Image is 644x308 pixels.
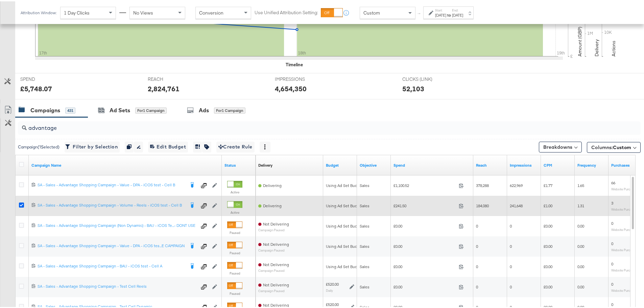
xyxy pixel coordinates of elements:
[199,105,209,113] div: Ads
[360,263,369,268] span: Sales
[133,8,153,15] span: No Views
[611,179,615,184] span: 66
[286,60,303,67] div: Timeline
[18,143,59,149] div: Campaign ( 1 Selected)
[435,7,446,11] label: Start:
[510,161,538,167] a: The number of times your ad was served. On mobile apps an ad is counted as served the first time ...
[402,82,424,92] div: 52,103
[258,161,272,167] a: Reflects the ability of your Ad Campaign to achieve delivery based on ad states, schedule and bud...
[416,11,423,14] span: ↑
[577,161,606,167] a: The average number of times your ad was served to each person.
[611,301,613,306] span: 0
[476,222,478,227] span: 0
[360,161,388,167] a: Your campaign's objective.
[31,161,219,167] a: Your campaign name.
[20,9,57,14] div: Attribution Window:
[393,161,471,167] a: The total amount spent to date.
[135,106,167,112] div: for 1 Campaign
[38,201,185,207] div: SA - Sales - Advantage Shopping Campaign - Volume - Reels - iCOS test - Cell B
[611,267,639,271] sub: Website Purchases
[452,7,463,11] label: End:
[258,267,289,271] sub: Campaign Paused
[227,290,242,294] label: Paused
[544,182,552,187] span: £1.77
[611,226,639,230] sub: Website Purchases
[326,287,333,291] sub: Daily
[65,106,75,112] div: 431
[544,263,552,268] span: £0.00
[216,140,255,151] button: Create Rule
[360,222,369,227] span: Sales
[275,82,307,92] div: 4,654,350
[326,182,363,187] div: Using Ad Set Budget
[510,263,512,268] span: 0
[20,75,71,81] span: SPEND
[577,202,584,207] span: 1.31
[263,240,289,245] span: Not Delivering
[577,263,584,268] span: 0.00
[611,39,617,55] text: Actions
[510,283,512,288] span: 0
[360,182,369,187] span: Sales
[591,143,631,149] span: Columns:
[611,206,639,210] sub: Website Purchases
[67,141,118,150] span: Filter by Selection
[544,161,572,167] a: The average cost you've paid to have 1,000 impressions of your ad.
[148,75,198,81] span: REACH
[611,199,613,204] span: 3
[326,222,363,228] div: Using Ad Set Budget
[38,242,185,248] a: SA - Sales - Advantage Shopping Campaign - Value - DPA - iCOS tes...E CAMPAIGN
[611,260,613,265] span: 0
[476,283,478,288] span: 0
[218,141,253,150] span: Create Rule
[476,242,478,247] span: 0
[263,281,289,286] span: Not Delivering
[360,202,369,207] span: Sales
[544,202,552,207] span: £1.00
[148,140,188,151] button: Edit Budget
[38,303,197,308] div: SA - Sales - Advantage Shopping Campaign - Test Cell Dynamic
[110,105,130,113] div: Ad Sets
[38,201,185,208] a: SA - Sales - Advantage Shopping Campaign - Volume - Reels - iCOS test - Cell B
[510,222,512,227] span: 0
[613,143,631,149] span: Custom
[611,219,613,224] span: 0
[544,222,552,227] span: £0.00
[38,221,197,227] div: SA - Sales - Advantage Shopping Campaign (Non Dynamic) - BAU - iCOS Te...- DONT USE
[263,182,282,187] span: Delivering
[263,261,289,266] span: Not Delivering
[611,240,613,245] span: 0
[65,140,120,151] button: Filter by Selection
[227,229,242,234] label: Paused
[360,242,369,247] span: Sales
[544,283,552,288] span: £0.00
[38,181,185,186] div: SA - Sales - Advantage Shopping Campaign - Value - DPA - iCOS test - Cell B
[326,202,363,207] div: Using Ad Set Budget
[435,11,446,17] div: [DATE]
[393,263,456,268] span: £0.00
[326,280,339,286] div: £520.00
[258,227,289,231] sub: Campaign Paused
[199,8,223,15] span: Conversion
[263,202,282,207] span: Delivering
[510,242,512,247] span: 0
[227,209,242,213] label: Active
[20,82,52,92] div: £5,748.07
[446,11,452,16] strong: to
[38,262,185,267] div: SA - Sales - Advantage Shopping Campaign - BAU - iCOS test - Cell A
[38,242,185,247] div: SA - Sales - Advantage Shopping Campaign - Value - DPA - iCOS tes...E CAMPAIGN
[476,182,489,187] span: 378,288
[150,141,186,150] span: Edit Budget
[611,280,613,285] span: 0
[227,250,242,254] label: Paused
[64,8,90,15] span: 1 Day Clicks
[393,222,456,227] span: £0.00
[577,25,583,55] text: Amount (GBP)
[275,75,326,81] span: IMPRESSIONS
[263,301,289,306] span: Not Delivering
[611,186,639,190] sub: Website Purchases
[363,8,380,15] span: Custom
[258,288,289,291] sub: Campaign Paused
[577,242,584,247] span: 0.00
[577,283,584,288] span: 0.00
